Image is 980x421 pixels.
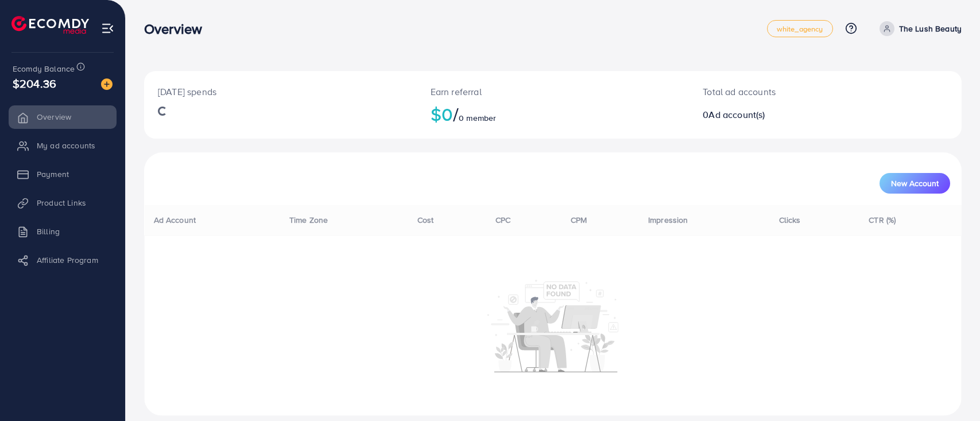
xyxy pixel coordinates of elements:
[703,85,880,99] p: Total ad accounts
[891,179,939,187] span: New Account
[453,101,459,127] span: /
[767,20,833,37] a: white_agency
[777,25,823,33] span: white_agency
[875,21,962,36] a: The Lush Beauty
[13,63,75,74] span: Ecomdy Balance
[158,85,403,99] p: [DATE] spends
[708,108,765,121] span: Ad account(s)
[101,22,114,35] img: menu
[459,112,496,124] span: 0 member
[880,173,950,194] button: New Account
[11,16,89,34] img: logo
[899,22,962,36] p: The Lush Beauty
[431,85,676,99] p: Earn referral
[101,78,113,90] img: image
[431,103,676,125] h2: $0
[144,21,211,37] h3: Overview
[703,109,880,120] h2: 0
[13,75,56,92] span: $204.36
